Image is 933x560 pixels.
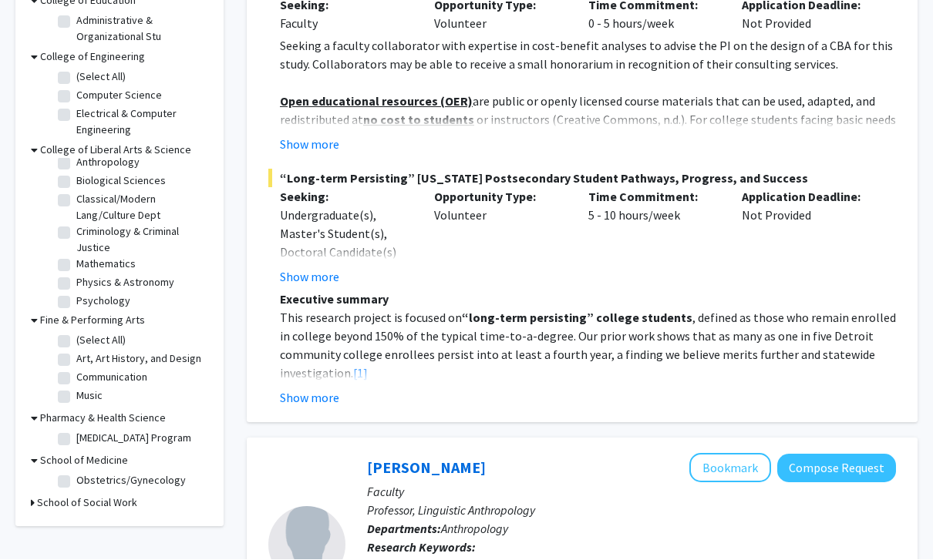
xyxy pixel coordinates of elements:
[367,501,896,520] p: Professor, Linguistic Anthropology
[76,370,147,386] label: Communication
[742,188,873,206] p: Application Deadline:
[76,88,162,104] label: Computer Science
[280,389,339,407] button: Show more
[434,188,565,206] p: Opportunity Type:
[76,351,201,367] label: Art, Art History, and Design
[40,49,145,65] h3: College of Engineering
[367,521,441,537] b: Departments:
[730,188,884,287] div: Not Provided
[76,333,126,349] label: (Select All)
[76,293,130,310] label: Psychology
[588,188,719,206] p: Time Commitment:
[689,454,771,483] button: Add Stephen Chrisomalis to Bookmarks
[40,411,166,427] h3: Pharmacy & Health Science
[353,366,368,381] a: [1]
[280,268,339,287] button: Show more
[76,275,174,291] label: Physics & Astronomy
[12,491,66,548] iframe: Chat
[441,521,508,537] span: Anthropology
[462,310,692,326] strong: “long-term persisting” college students
[76,69,126,86] label: (Select All)
[280,94,473,109] u: Open educational resources (OER)
[40,453,128,469] h3: School of Medicine
[280,206,411,299] div: Undergraduate(s), Master's Student(s), Doctoral Candidate(s) (PhD, MD, DMD, PharmD, etc.)
[40,143,191,159] h3: College of Liberal Arts & Science
[76,312,123,328] label: Sociology
[577,188,731,287] div: 5 - 10 hours/week
[76,106,204,139] label: Electrical & Computer Engineering
[40,313,145,329] h3: Fine & Performing Arts
[76,388,103,404] label: Music
[76,473,186,489] label: Obstetrics/Gynecology
[280,92,896,462] p: are public or openly licensed course materials that can be used, adapted, and redistributed at or...
[363,112,474,128] u: no cost to students
[367,540,476,555] b: Research Keywords:
[76,13,204,45] label: Administrative & Organizational Stu
[76,173,166,189] label: Biological Sciences
[280,136,339,154] button: Show more
[367,458,486,478] a: [PERSON_NAME]
[777,454,896,483] button: Compose Request to Stephen Chrisomalis
[280,292,389,307] strong: Executive summary
[280,15,411,33] div: Faculty
[76,155,140,171] label: Anthropology
[268,169,896,188] span: “Long-term Persisting” [US_STATE] Postsecondary Student Pathways, Progress, and Success
[76,257,136,273] label: Mathematics
[280,309,896,383] p: This research project is focused on , defined as those who remain enrolled in college beyond 150%...
[280,188,411,206] p: Seeking:
[280,37,896,74] p: Seeking a faculty collaborator with expertise in cost-benefit analyses to advise the PI on the de...
[367,483,896,501] p: Faculty
[37,495,137,511] h3: School of Social Work
[76,224,204,257] label: Criminology & Criminal Justice
[423,188,577,287] div: Volunteer
[76,431,191,447] label: [MEDICAL_DATA] Program
[76,192,204,224] label: Classical/Modern Lang/Culture Dept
